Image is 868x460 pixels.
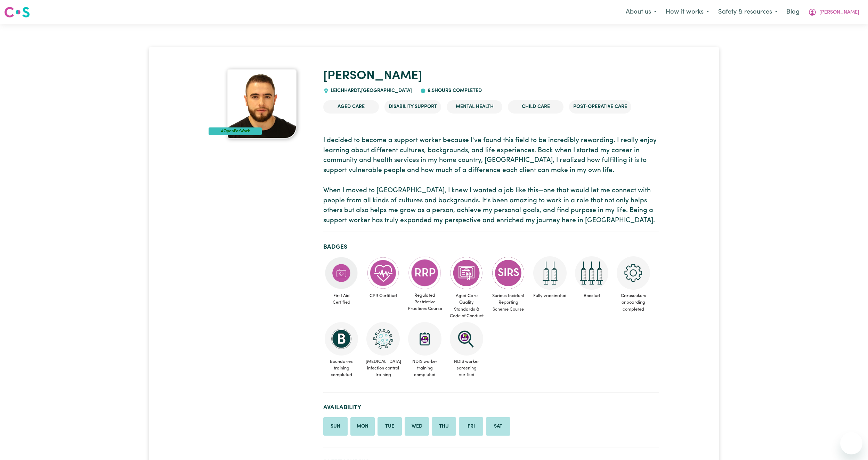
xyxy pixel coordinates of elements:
li: Available on Wednesday [405,417,429,436]
img: CS Academy: COVID-19 Infection Control Training course completed [366,322,400,356]
img: CS Academy: Careseekers Onboarding course completed [617,256,650,290]
li: Disability Support [384,100,441,114]
span: 6.5 hours completed [426,88,482,93]
span: LEICHHARDT , [GEOGRAPHIC_DATA] [329,88,412,93]
img: NDIS Worker Screening Verified [450,322,483,356]
button: Safety & resources [714,5,782,20]
span: Boundaries training completed [323,356,359,381]
span: Boosted [574,290,610,302]
img: CS Academy: Serious Incident Reporting Scheme course completed [492,256,525,290]
li: Mental Health [447,100,502,114]
button: My Account [804,5,864,20]
img: Care and support worker has received 2 doses of COVID-19 vaccine [533,256,567,290]
h2: Badges [323,243,659,251]
img: Careseekers logo [4,6,30,18]
span: Regulated Restrictive Practices Course [407,289,443,315]
li: Available on Saturday [486,417,510,436]
a: Edison Alexander 's profile picture'#OpenForWork [209,69,315,139]
p: I decided to become a support worker because I’ve found this field to be incredibly rewarding. I ... [323,136,659,226]
img: Edison Alexander [227,69,297,139]
span: [MEDICAL_DATA] infection control training [365,356,401,381]
div: #OpenForWork [209,127,262,135]
li: Available on Friday [459,417,483,436]
li: Available on Sunday [323,417,348,436]
li: Available on Monday [350,417,375,436]
img: CS Academy: Regulated Restrictive Practices course completed [408,256,441,289]
img: Care and support worker has received booster dose of COVID-19 vaccination [575,256,608,290]
a: [PERSON_NAME] [323,70,422,82]
li: Child care [508,100,563,114]
h2: Availability [323,404,659,411]
span: Careseekers onboarding completed [615,290,651,315]
img: CS Academy: Boundaries in care and support work course completed [325,322,358,356]
span: [PERSON_NAME] [819,9,859,16]
a: Blog [782,5,804,20]
span: NDIS worker screening verified [448,356,485,381]
button: How it works [661,5,714,20]
span: Serious Incident Reporting Scheme Course [490,290,526,315]
li: Aged Care [323,100,379,114]
a: Careseekers logo [4,4,30,20]
span: NDIS worker training completed [407,356,443,381]
span: Aged Care Quality Standards & Code of Conduct [448,290,485,322]
span: First Aid Certified [323,290,359,309]
img: CS Academy: Introduction to NDIS Worker Training course completed [408,322,441,356]
span: Fully vaccinated [532,290,568,302]
iframe: Button to launch messaging window, conversation in progress [840,432,862,454]
li: Post-operative care [569,100,631,114]
img: Care and support worker has completed First Aid Certification [325,256,358,290]
img: Care and support worker has completed CPR Certification [366,256,400,290]
li: Available on Thursday [432,417,456,436]
li: Available on Tuesday [378,417,402,436]
span: CPR Certified [365,290,401,302]
img: CS Academy: Aged Care Quality Standards & Code of Conduct course completed [450,256,483,290]
button: About us [621,5,661,20]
